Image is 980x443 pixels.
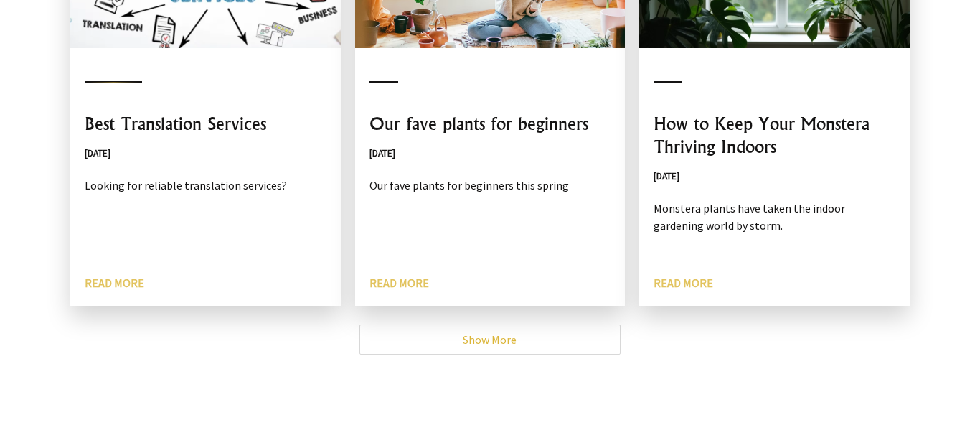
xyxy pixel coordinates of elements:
time: [DATE] [85,147,110,159]
p: Looking for reliable translation services? [85,177,326,194]
a: Show More [359,325,621,355]
a: Read More [654,276,713,290]
time: [DATE] [369,147,395,159]
h3: Best Translation Services [85,112,326,135]
time: [DATE] [654,170,679,182]
p: Monstera plants have taken the indoor gardening world by storm. [654,200,895,234]
h3: How to Keep Your Monstera Thriving Indoors [654,112,895,158]
a: Read More [85,276,144,290]
p: Our fave plants for beginners this spring [369,177,611,194]
a: Read More [369,276,429,290]
h3: Our fave plants for beginners [369,112,611,135]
